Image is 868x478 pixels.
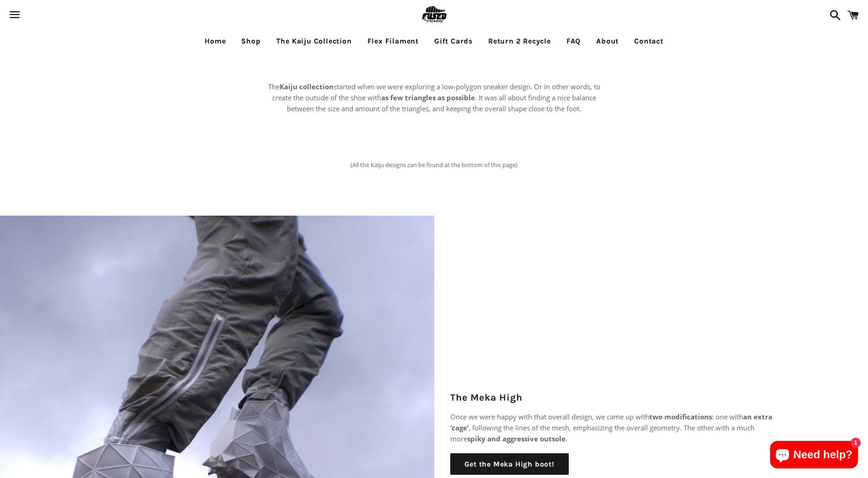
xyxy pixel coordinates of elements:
a: FAQ [560,30,588,53]
p: (All the Kaiju designs can be found at the bottom of this page) [323,151,545,179]
a: Shop [234,30,267,53]
strong: as few triangles as possible [381,93,475,102]
p: Once we were happy with that overall design, we came up with : one with , following the lines of ... [450,411,775,444]
a: About [589,30,625,53]
a: Contact [627,30,670,53]
a: Return 2 Recycle [481,30,558,53]
strong: an extra ‘cage’ [450,412,772,432]
h2: The Meka High [450,391,775,404]
p: The started when we were exploring a low-polygon sneaker design. Or in other words, to create the... [265,81,604,114]
strong: two modifications [649,412,712,421]
a: Gift Cards [427,30,480,53]
inbox-online-store-chat: Shopify online store chat [767,441,861,471]
a: The Kaiju Collection [270,30,359,53]
a: Home [198,30,232,53]
strong: Kaiju collection [280,82,334,91]
strong: spiky and aggressive outsole [467,434,566,443]
a: Get the Meka High boot! [450,453,569,475]
a: Flex Filament [361,30,426,53]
